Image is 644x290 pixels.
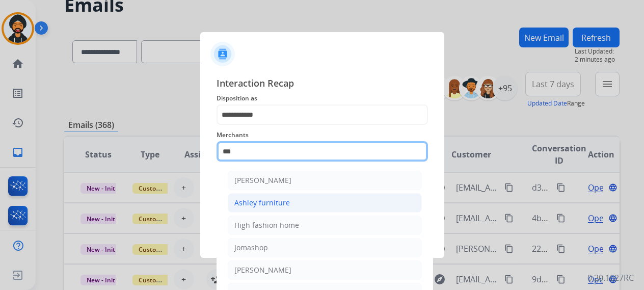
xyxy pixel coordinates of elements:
[587,272,634,284] p: 0.20.1027RC
[217,129,428,141] span: Merchants
[234,220,299,230] div: High fashion home
[234,175,291,186] div: [PERSON_NAME]
[217,92,428,104] span: Disposition as
[234,243,268,253] div: Jomashop
[210,42,235,66] img: contactIcon
[217,76,428,92] span: Interaction Recap
[234,265,291,275] div: [PERSON_NAME]
[234,198,290,208] div: Ashley furniture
